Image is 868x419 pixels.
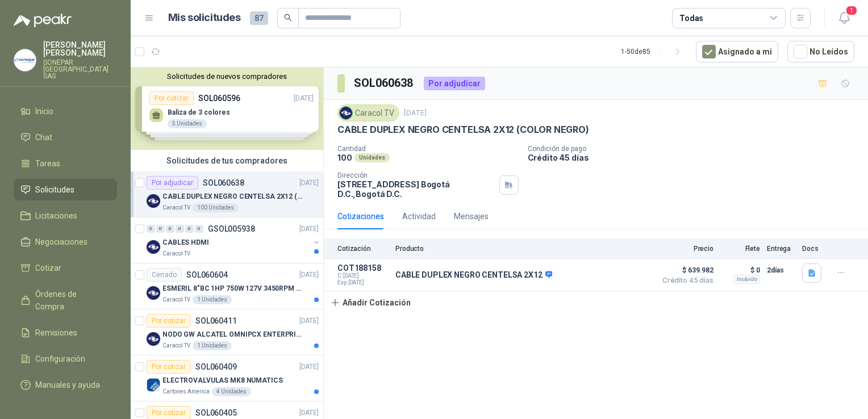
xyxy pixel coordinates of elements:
div: 0 [185,225,194,233]
div: 0 [147,225,155,233]
p: [DATE] [299,178,319,188]
p: Cartones America [162,387,210,396]
p: ELECTROVALVULAS MK8 NUMATICS [162,375,283,386]
div: Solicitudes de nuevos compradoresPor cotizarSOL060596[DATE] Baliza de 3 colores5 UnidadesPor coti... [131,68,323,150]
span: Exp: [DATE] [337,279,389,286]
a: Negociaciones [14,231,117,253]
p: SOL060604 [186,271,228,279]
p: Caracol TV [162,249,190,258]
a: Solicitudes [14,179,117,200]
p: [DATE] [299,362,319,372]
div: Actividad [402,210,436,223]
p: Flete [720,245,760,253]
a: Por cotizarSOL060411[DATE] Company LogoNODO GW ALCATEL OMNIPCX ENTERPRISE SIPCaracol TV1 Unidades [131,309,323,355]
button: Asignado a mi [696,41,778,62]
p: CABLES HDMI [162,237,209,248]
div: 1 Unidades [193,341,232,350]
a: 0 0 0 0 0 0 GSOL005938[DATE] Company LogoCABLES HDMICaracol TV [147,222,321,258]
div: Por cotizar [147,360,191,374]
span: 1 [845,5,858,16]
div: Cerrado [147,268,182,282]
p: [DATE] [404,108,427,119]
div: Cotizaciones [337,210,384,223]
span: Tareas [35,157,60,170]
button: Solicitudes de nuevos compradores [135,72,319,81]
a: Por adjudicarSOL060638[DATE] Company LogoCABLE DUPLEX NEGRO CENTELSA 2X12 (COLOR NEGRO)Caracol TV... [131,171,323,217]
p: SOL060405 [195,409,237,417]
span: Licitaciones [35,209,77,222]
span: Órdenes de Compra [35,288,106,313]
p: GSOL005938 [208,225,255,233]
span: Crédito 45 días [657,277,713,284]
div: 1 Unidades [193,295,232,304]
p: Producto [395,245,650,253]
span: Solicitudes [35,183,74,196]
span: Manuales y ayuda [35,379,100,391]
a: Manuales y ayuda [14,374,117,396]
p: Caracol TV [162,203,190,212]
p: Dirección [337,171,495,179]
div: Todas [679,12,703,24]
span: search [284,14,292,22]
div: Solicitudes de tus compradores [131,150,323,171]
a: Por cotizarSOL060409[DATE] Company LogoELECTROVALVULAS MK8 NUMATICSCartones America4 Unidades [131,355,323,401]
span: C: [DATE] [337,273,389,279]
span: Remisiones [35,326,77,339]
p: ESMERIL 8"BC 1HP 750W 127V 3450RPM URREA [162,283,304,294]
p: [DATE] [299,408,319,418]
div: Incluido [733,275,760,284]
img: Company Logo [147,240,160,254]
img: Company Logo [340,107,352,119]
span: Chat [35,131,52,144]
p: Docs [802,245,825,253]
p: COT188158 [337,263,389,273]
img: Company Logo [147,194,160,208]
p: CABLE DUPLEX NEGRO CENTELSA 2X12 [395,270,552,280]
p: [DATE] [299,224,319,234]
span: $ 639.982 [657,263,713,277]
p: SOL060411 [195,317,237,325]
p: Caracol TV [162,295,190,304]
p: [STREET_ADDRESS] Bogotá D.C. , Bogotá D.C. [337,179,495,199]
div: Mensajes [454,210,489,223]
a: Configuración [14,348,117,370]
p: SOL060409 [195,363,237,371]
div: Por adjudicar [147,176,198,190]
span: 87 [250,11,268,25]
p: $ 0 [720,263,760,277]
span: Configuración [35,353,85,365]
div: 0 [166,225,174,233]
div: Caracol TV [337,104,399,121]
div: 0 [195,225,203,233]
p: CABLE DUPLEX NEGRO CENTELSA 2X12 (COLOR NEGRO) [337,124,589,136]
button: 1 [834,8,854,28]
img: Logo peakr [14,14,72,27]
a: Licitaciones [14,205,117,227]
div: 0 [176,225,184,233]
p: Precio [657,245,713,253]
h3: SOL060638 [354,74,415,92]
img: Company Logo [147,332,160,346]
p: [DATE] [299,316,319,326]
a: Cotizar [14,257,117,279]
p: Crédito 45 días [528,153,864,162]
a: Órdenes de Compra [14,283,117,317]
a: CerradoSOL060604[DATE] Company LogoESMERIL 8"BC 1HP 750W 127V 3450RPM URREACaracol TV1 Unidades [131,263,323,309]
p: SONEPAR [GEOGRAPHIC_DATA] SAS [43,59,117,79]
a: Inicio [14,100,117,122]
div: Por cotizar [147,314,191,328]
div: 0 [156,225,165,233]
div: 1 - 50 de 85 [621,43,687,61]
p: 2 días [767,263,795,277]
img: Company Logo [147,378,160,392]
h1: Mis solicitudes [168,10,241,26]
div: 4 Unidades [212,387,251,396]
div: Por adjudicar [424,77,485,90]
span: Inicio [35,105,53,118]
p: Caracol TV [162,341,190,350]
p: SOL060638 [203,179,244,187]
p: Cotización [337,245,389,253]
span: Negociaciones [35,236,87,248]
p: [PERSON_NAME] [PERSON_NAME] [43,41,117,57]
span: Cotizar [35,262,61,274]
